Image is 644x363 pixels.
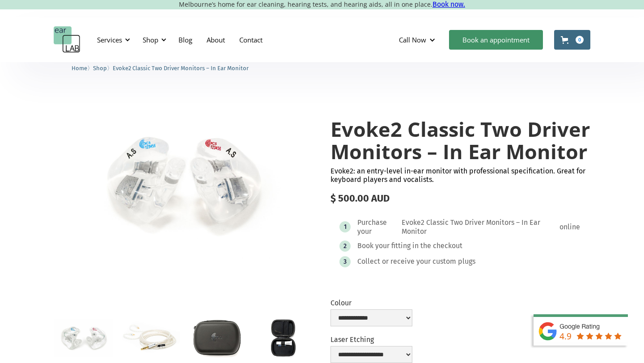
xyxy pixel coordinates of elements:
[402,218,558,236] div: Evoke2 Classic Two Driver Monitors – In Ear Monitor
[330,118,590,162] h1: Evoke2 Classic Two Driver Monitors – In Ear Monitor
[357,241,462,250] div: Book your fitting in the checkout
[54,26,80,53] a: home
[72,65,87,72] span: Home
[92,26,133,53] div: Services
[343,243,347,249] div: 2
[330,299,412,307] label: Colour
[72,63,87,72] a: Home
[392,26,445,53] div: Call Now
[576,36,584,44] div: 0
[232,27,270,53] a: Contact
[330,167,590,184] p: Evoke2: an entry-level in-ear monitor with professional specification. Great for keyboard players...
[54,100,314,262] a: open lightbox
[171,27,199,53] a: Blog
[93,63,113,73] li: 〉
[97,35,122,44] div: Services
[72,63,93,73] li: 〉
[344,224,347,230] div: 1
[54,100,314,262] img: Evoke2 Classic Two Driver Monitors – In Ear Monitor
[93,63,107,72] a: Shop
[330,193,590,204] div: $ 500.00 AUD
[120,319,180,356] a: open lightbox
[343,258,347,265] div: 3
[357,218,400,236] div: Purchase your
[357,257,475,266] div: Collect or receive your custom plugs
[559,223,580,232] div: online
[399,35,426,44] div: Call Now
[93,65,107,72] span: Shop
[113,65,249,72] span: Evoke2 Classic Two Driver Monitors – In Ear Monitor
[54,319,113,357] a: open lightbox
[187,319,247,358] a: open lightbox
[330,335,412,344] label: Laser Etching
[449,30,543,50] a: Book an appointment
[254,319,314,358] a: open lightbox
[554,30,590,50] a: Open cart
[113,63,249,72] a: Evoke2 Classic Two Driver Monitors – In Ear Monitor
[143,35,158,44] div: Shop
[137,26,169,53] div: Shop
[199,27,232,53] a: About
